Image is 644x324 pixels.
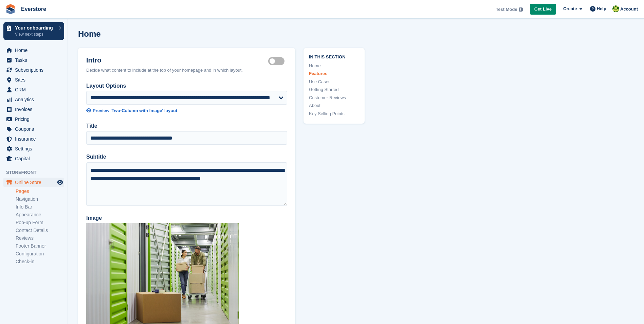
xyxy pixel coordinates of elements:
span: In this section [309,53,359,60]
span: Pricing [15,114,56,124]
label: Image [86,214,287,222]
a: menu [3,154,64,163]
a: Home [309,62,359,69]
a: Get Live [530,4,556,15]
a: menu [3,46,64,55]
span: Invoices [15,105,56,114]
a: About [309,102,359,109]
a: Appearance [16,212,64,218]
p: Your onboarding [15,25,55,30]
a: menu [3,85,64,94]
a: Everstore [18,3,49,15]
a: Pages [16,188,64,195]
span: Capital [15,154,56,163]
span: Storefront [6,169,68,176]
h2: Intro [86,56,268,64]
span: Insurance [15,134,56,144]
a: Preview 'Two-Column with Image' layout [86,107,287,114]
a: menu [3,134,64,144]
div: Decide what content to include at the top of your homepage and in which layout. [86,67,287,74]
a: menu [3,105,64,114]
a: Customer Reviews [309,94,359,101]
a: menu [3,114,64,124]
span: Account [620,6,638,13]
a: Features [309,70,359,77]
a: Getting Started [309,86,359,93]
a: menu [3,65,64,75]
a: Check-in [16,258,64,265]
a: menu [3,95,64,104]
span: Tasks [15,55,56,65]
a: Pop-up Form [16,219,64,226]
span: Home [15,46,56,55]
span: Sites [15,75,56,85]
label: Layout Options [86,82,287,90]
a: menu [3,178,64,187]
div: Preview 'Two-Column with Image' layout [93,107,177,114]
span: Subscriptions [15,65,56,75]
img: Will Dodgson [612,5,619,12]
a: Navigation [16,196,64,202]
a: Footer Banner [16,243,64,249]
label: Title [86,122,287,130]
span: Create [563,5,577,12]
a: Use Cases [309,78,359,85]
a: Contact Details [16,227,64,234]
a: Info Bar [16,204,64,210]
label: Subtitle [86,153,287,161]
p: View next steps [15,31,55,37]
a: Configuration [16,251,64,257]
span: Coupons [15,124,56,134]
a: Key Selling Points [309,110,359,117]
span: CRM [15,85,56,94]
a: menu [3,124,64,134]
span: Test Mode [496,6,517,13]
a: Your onboarding View next steps [3,22,64,40]
span: Settings [15,144,56,154]
a: menu [3,144,64,154]
span: Get Live [534,6,552,13]
img: stora-icon-8386f47178a22dfd0bd8f6a31ec36ba5ce8667c1dd55bd0f319d3a0aa187defe.svg [5,4,16,14]
span: Help [597,5,606,12]
label: Hero section active [268,61,287,62]
span: Online Store [15,178,56,187]
span: Analytics [15,95,56,104]
a: menu [3,55,64,65]
a: Reviews [16,235,64,241]
a: menu [3,75,64,85]
img: icon-info-grey-7440780725fd019a000dd9b08b2336e03edf1995a4989e88bcd33f0948082b44.svg [519,7,523,12]
a: Preview store [56,178,64,186]
h1: Home [78,29,101,38]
